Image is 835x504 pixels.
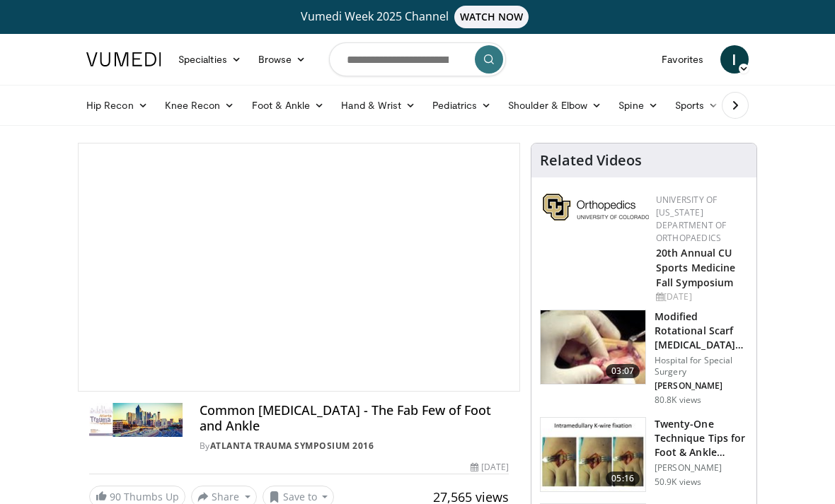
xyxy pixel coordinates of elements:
span: 05:16 [606,471,640,486]
img: Scarf_Osteotomy_100005158_3.jpg.150x105_q85_crop-smart_upscale.jpg [541,310,645,384]
a: Spine [610,91,666,119]
div: [DATE] [656,291,745,303]
a: Hand & Wrist [333,91,424,119]
p: [PERSON_NAME] [655,380,748,392]
a: Browse [250,45,315,74]
a: Hip Recon [78,91,156,119]
video-js: Video Player [79,143,519,391]
img: VuMedi Logo [86,52,161,66]
a: Knee Recon [156,91,243,119]
a: 03:07 Modified Rotational Scarf [MEDICAL_DATA] for [MEDICAL_DATA] Hospital for Special Surgery [P... [540,310,748,406]
a: University of [US_STATE] Department of Orthopaedics [656,194,726,244]
div: [DATE] [471,461,509,474]
p: Hospital for Special Surgery [655,355,748,377]
a: Atlanta Trauma Symposium 2016 [210,440,374,452]
a: Pediatrics [424,91,500,119]
p: 80.8K views [655,394,701,406]
a: Shoulder & Elbow [500,91,610,119]
a: 05:16 Twenty-One Technique Tips for Foot & Ankle Surgery [PERSON_NAME] 50.9K views [540,417,748,492]
a: Favorites [653,45,712,74]
a: Foot & Ankle [243,91,333,119]
a: 20th Annual CU Sports Medicine Fall Symposium [656,246,736,289]
a: Vumedi Week 2025 ChannelWATCH NOW [78,6,757,28]
h3: Twenty-One Technique Tips for Foot & Ankle Surgery [655,417,748,459]
a: Specialties [170,45,250,74]
img: 355603a8-37da-49b6-856f-e00d7e9307d3.png.150x105_q85_autocrop_double_scale_upscale_version-0.2.png [543,194,649,221]
span: 90 [110,490,121,503]
a: Sports [667,91,727,119]
div: By [200,440,509,452]
span: WATCH NOW [454,6,529,28]
p: 50.9K views [655,476,701,488]
p: [PERSON_NAME] [655,462,748,474]
h3: Modified Rotational Scarf [MEDICAL_DATA] for [MEDICAL_DATA] [655,310,748,352]
h4: Common [MEDICAL_DATA] - The Fab Few of Foot and Ankle [200,403,509,433]
input: Search topics, interventions [329,42,506,76]
a: I [720,45,749,74]
img: 6702e58c-22b3-47ce-9497-b1c0ae175c4c.150x105_q85_crop-smart_upscale.jpg [541,418,645,491]
span: 03:07 [606,364,640,378]
h4: Related Videos [540,152,642,169]
img: Atlanta Trauma Symposium 2016 [89,403,183,437]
